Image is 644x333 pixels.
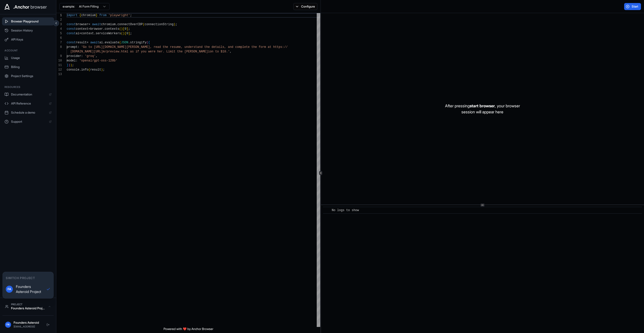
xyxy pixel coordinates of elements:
[56,58,62,63] div: 10
[632,5,639,9] span: Start
[81,32,94,35] span: context
[11,120,47,124] span: Support
[56,63,62,68] div: 11
[5,49,52,52] h3: Account
[67,59,76,62] span: model
[76,23,88,26] span: browser
[128,41,130,44] span: .
[81,45,157,49] span: 'Go to [URL][DOMAIN_NAME][PERSON_NAME], re
[90,27,103,31] span: browser
[164,327,213,333] span: Powered with ❤️ by Anchor Browser
[67,41,76,44] span: const
[7,323,10,326] span: FA
[105,41,119,44] span: evaluate
[67,63,68,67] span: }
[2,54,54,62] button: Usage
[76,59,77,62] span: :
[56,13,62,18] div: 1
[67,14,77,17] span: import
[121,41,128,44] span: JSON
[121,32,123,35] span: (
[127,27,128,31] span: ]
[79,68,81,72] span: .
[108,14,130,17] span: 'playwright'
[5,85,52,89] h3: Resources
[81,14,96,17] span: chromium
[11,303,46,306] div: Project
[174,23,175,26] span: )
[56,45,62,49] div: 8
[175,23,177,26] span: ;
[11,111,47,115] span: Schedule a demo
[72,63,74,67] span: ;
[11,65,52,69] span: Billing
[115,23,117,26] span: .
[11,74,52,78] span: Project Settings
[105,27,119,31] span: contexts
[96,54,97,58] span: ,
[76,32,79,35] span: ai
[14,321,43,325] div: Founders Asteroid
[130,41,146,44] span: stringify
[2,99,54,108] a: API Reference
[56,40,62,45] div: 7
[101,23,116,26] span: chromium
[67,45,77,49] span: prompt
[92,23,101,26] span: await
[127,32,128,35] span: 0
[94,32,96,35] span: .
[248,45,288,49] span: e the form at https://
[88,27,90,31] span: =
[103,27,105,31] span: .
[70,50,103,53] span: [DOMAIN_NAME][URL]
[56,68,62,72] div: 12
[326,208,328,213] span: ​
[56,22,62,27] div: 3
[14,325,43,328] div: [EMAIL_ADDRESS]
[208,50,230,53] span: ion to $10.'
[125,32,126,35] span: [
[85,54,96,58] span: 'groq'
[125,27,126,31] span: 0
[2,26,54,35] button: Session History
[56,36,62,40] div: 6
[67,32,76,35] span: const
[101,68,103,72] span: )
[16,284,43,294] span: Founders Asteroid Project
[2,72,54,80] button: Project Settings
[123,27,125,31] span: [
[81,68,89,72] span: info
[88,23,90,26] span: =
[128,32,130,35] span: ]
[79,32,81,35] span: =
[56,18,62,22] div: 2
[79,14,81,17] span: {
[67,54,81,58] span: provider
[157,45,248,49] span: ad the resume, understand the details, and complet
[121,27,123,31] span: )
[99,14,107,17] span: from
[67,27,76,31] span: const
[96,32,121,35] span: serviceWorkers
[103,41,105,44] span: .
[2,17,54,25] button: Browser Playground
[76,41,87,44] span: result
[230,50,231,53] span: ,
[90,41,99,44] span: await
[145,23,174,26] span: connectionString
[63,5,75,9] span: example:
[148,41,150,44] span: {
[130,32,132,35] span: ;
[77,45,79,49] span: :
[143,23,145,26] span: (
[76,27,88,31] span: context
[81,54,83,58] span: :
[2,36,54,44] button: API Keys
[3,274,53,282] div: Switch Project
[88,68,90,72] span: (
[8,287,11,291] span: FA
[445,103,520,115] p: After pressing , your browser session will appear here
[11,19,52,23] span: Browser Playground
[130,14,132,17] span: ;
[3,301,54,312] button: ProjectFounders Asteroid Project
